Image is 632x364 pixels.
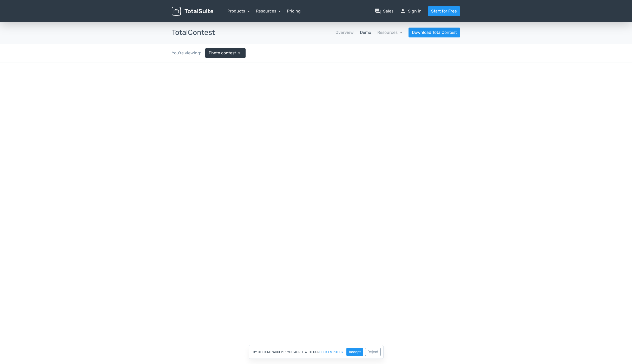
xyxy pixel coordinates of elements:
[205,48,246,58] a: Photo contest arrow_drop_down
[377,30,402,35] a: Resources
[346,348,363,356] button: Accept
[409,28,460,37] a: Download TotalContest
[365,348,381,356] button: Reject
[400,8,406,14] span: person
[287,8,301,14] a: Pricing
[428,6,460,16] a: Start for Free
[335,29,354,36] a: Overview
[236,50,242,56] span: arrow_drop_down
[209,50,236,56] span: Photo contest
[227,9,250,14] a: Products
[172,50,205,56] div: You're viewing:
[360,29,371,36] a: Demo
[319,350,344,354] a: cookies policy
[172,7,213,16] img: TotalSuite for WordPress
[249,345,384,359] div: By clicking "Accept", you agree with our .
[375,8,381,14] span: question_answer
[172,29,215,37] h3: TotalContest
[256,9,281,14] a: Resources
[400,8,422,14] a: personSign in
[375,8,393,14] a: question_answerSales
